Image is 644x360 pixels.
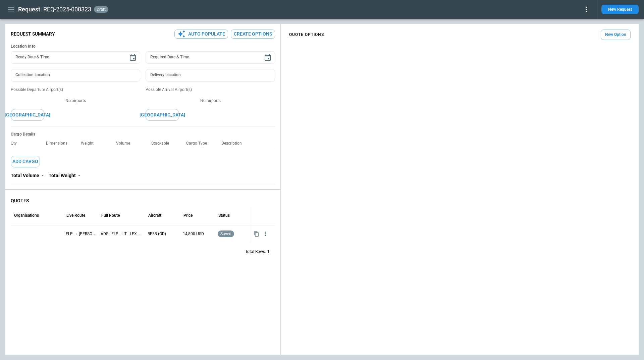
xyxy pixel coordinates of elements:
[11,173,39,178] p: Total Volume
[186,141,212,146] p: Cargo Type
[245,249,266,255] p: Total Rows:
[218,225,247,243] div: Saved
[261,51,274,64] button: Choose date
[11,44,275,49] h6: Location Info
[11,156,40,167] button: Add Cargo
[146,98,275,104] p: No airports
[95,7,107,12] span: draft
[183,231,212,237] p: 14,800 USD
[601,30,631,40] button: New Option
[11,198,275,204] p: QUOTES
[11,141,22,146] p: Qty
[221,141,247,146] p: Description
[11,31,55,37] p: Request Summary
[49,173,76,178] p: Total Weight
[174,30,228,39] button: Auto Populate
[42,173,43,178] p: -
[601,5,639,14] button: New Request
[18,5,40,13] h1: Request
[66,231,95,237] p: ELP → ABE
[116,141,136,146] p: Volume
[267,249,270,255] p: 1
[183,213,193,218] div: Price
[281,27,639,43] div: scrollable content
[219,232,233,236] span: saved
[146,109,179,121] button: [GEOGRAPHIC_DATA]
[148,231,177,237] p: BE58 (OD)
[78,173,80,178] p: -
[151,141,174,146] p: Stackable
[101,213,120,218] div: Full Route
[231,30,275,39] button: Create Options
[126,51,140,64] button: Choose date
[218,213,230,218] div: Status
[252,230,261,238] button: Copy quote content
[148,213,161,218] div: Aircraft
[11,87,140,93] p: Possible Departure Airport(s)
[11,98,140,104] p: No airports
[81,141,99,146] p: Weight
[11,132,275,137] h6: Cargo Details
[14,213,39,218] div: Organisations
[43,5,91,13] h2: REQ-2025-000323
[66,213,85,218] div: Live Route
[46,141,73,146] p: Dimensions
[146,87,275,93] p: Possible Arrival Airport(s)
[11,109,44,121] button: [GEOGRAPHIC_DATA]
[101,231,142,237] p: ADS - ELP - LIT - LEX - ABE - ADS
[289,33,324,36] h4: QUOTE OPTIONS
